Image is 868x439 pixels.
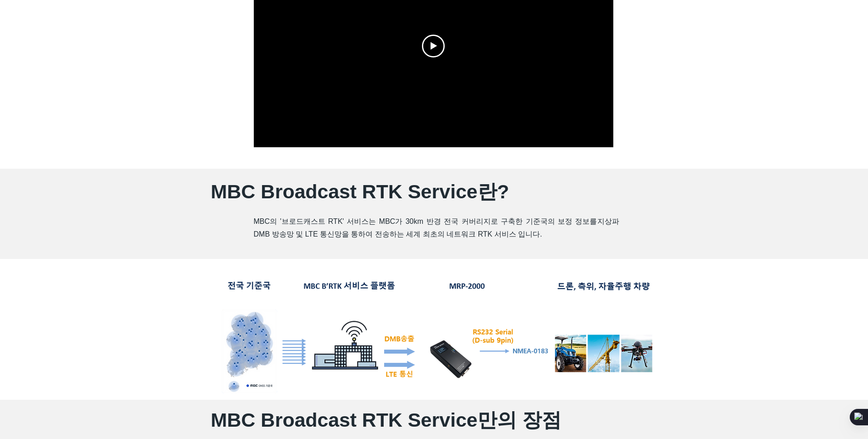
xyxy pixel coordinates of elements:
[763,400,868,439] iframe: Wix Chat
[211,181,509,202] span: MBC Broadcast RTK Service란?
[422,35,445,57] button: Play video
[211,409,561,431] span: MBC Broadcast RTK Service만의 장점
[254,217,597,225] span: MBC의 '브로드캐스트 RTK' 서비스는 MBC가 30km 반경 전국 커버리지로 구축한 기준국의 보정 정보를
[211,274,657,393] img: brtk.png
